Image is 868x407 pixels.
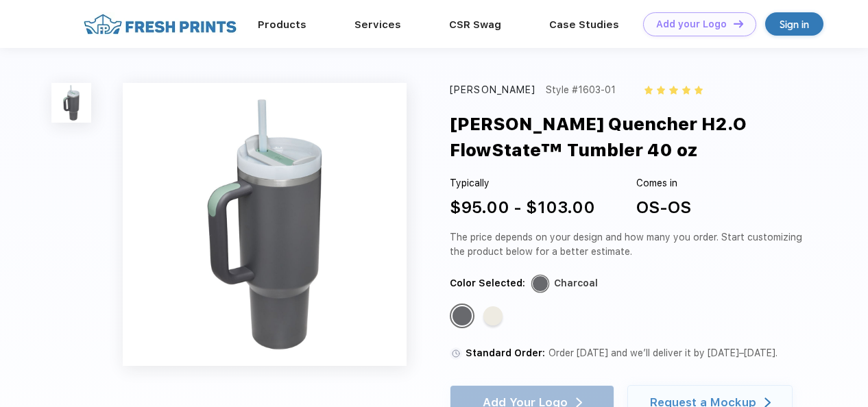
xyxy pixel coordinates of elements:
[453,306,472,325] div: Charcoal
[669,86,677,94] img: yellow_star.svg
[80,12,241,36] img: fo%20logo%202.webp
[636,195,691,220] div: OS-OS
[734,20,743,27] img: DT
[450,347,462,360] img: standard order
[546,83,616,97] div: Style #1603-01
[483,306,503,325] div: Cream
[450,176,595,190] div: Typically
[450,83,536,97] div: [PERSON_NAME]
[51,83,91,123] img: func=resize&h=100
[449,18,501,31] a: CSR Swag
[682,86,690,94] img: yellow_star.svg
[258,18,306,31] a: Products
[450,111,841,164] div: [PERSON_NAME] Quencher H2.O FlowState™ Tumbler 40 oz
[636,176,691,190] div: Comes in
[656,18,727,30] div: Add your Logo
[123,83,406,366] img: func=resize&h=640
[466,347,545,358] span: Standard Order:
[450,276,525,291] div: Color Selected:
[644,86,653,94] img: yellow_star.svg
[450,230,806,259] div: The price depends on your design and how many you order. Start customizing the product below for ...
[354,18,401,31] a: Services
[695,86,703,94] img: yellow_star.svg
[780,16,809,32] div: Sign in
[554,276,598,291] div: Charcoal
[657,86,665,94] img: yellow_star.svg
[765,12,823,36] a: Sign in
[548,347,777,358] span: Order [DATE] and we’ll deliver it by [DATE]–[DATE].
[450,195,595,220] div: $95.00 - $103.00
